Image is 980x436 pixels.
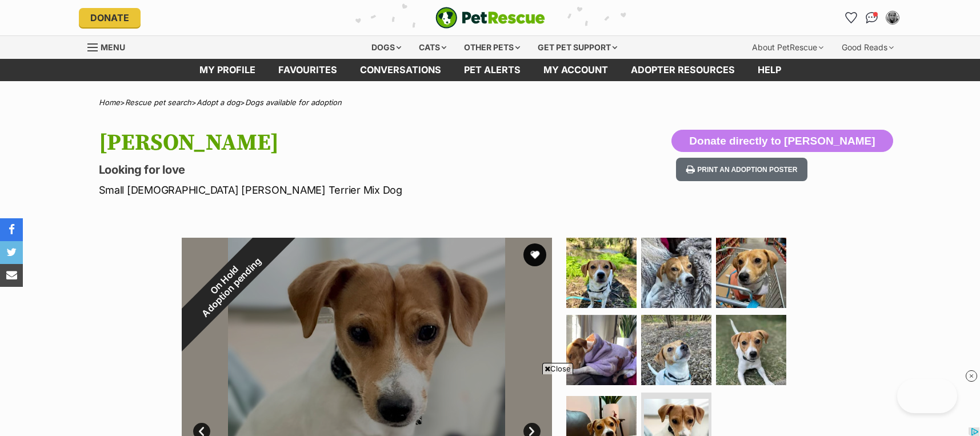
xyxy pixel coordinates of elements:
[842,9,861,27] a: Favourites
[883,9,902,27] button: My account
[70,98,910,107] div: > > >
[542,363,573,374] span: Close
[842,9,902,27] ul: Account quick links
[99,98,120,107] a: Home
[101,42,125,52] span: Menu
[87,36,133,57] a: Menu
[435,7,545,29] a: PetRescue
[523,243,546,266] button: favourite
[188,59,267,81] a: My profile
[716,238,786,308] img: Photo of Bonnie
[744,36,831,59] div: About PetRescue
[863,9,881,27] a: Conversations
[363,36,409,59] div: Dogs
[195,251,268,324] span: Adoption pending
[411,36,454,59] div: Cats
[349,59,453,81] a: conversations
[566,238,637,308] img: Photo of Bonnie
[435,7,545,29] img: logo-e224e6f780fb5917bec1dbf3a21bbac754714ae5b6737aabdf751b685950b380.svg
[99,182,582,198] p: Small [DEMOGRAPHIC_DATA] [PERSON_NAME] Terrier Mix Dog
[746,59,793,81] a: Help
[456,36,528,59] div: Other pets
[125,98,191,107] a: Rescue pet search
[453,59,532,81] a: Pet alerts
[676,158,807,181] button: Print an adoption poster
[641,315,711,385] img: Photo of Bonnie
[151,207,303,359] div: On Hold
[245,98,342,107] a: Dogs available for adoption
[532,59,619,81] a: My account
[566,315,637,385] img: Photo of Bonnie
[267,59,349,81] a: Favourites
[619,59,746,81] a: Adopter resources
[966,370,977,382] img: close_rtb.svg
[530,36,625,59] div: Get pet support
[866,12,878,23] img: chat-41dd97257d64d25036548639549fe6c8038ab92f7586957e7f3b1b290dea8141.svg
[79,8,141,27] a: Donate
[197,98,240,107] a: Adopt a dog
[671,130,893,153] button: Donate directly to [PERSON_NAME]
[99,162,582,178] p: Looking for love
[641,238,711,308] img: Photo of Bonnie
[99,130,582,156] h1: [PERSON_NAME]
[716,315,786,385] img: Photo of Bonnie
[887,12,898,23] img: Michelle profile pic
[834,36,902,59] div: Good Reads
